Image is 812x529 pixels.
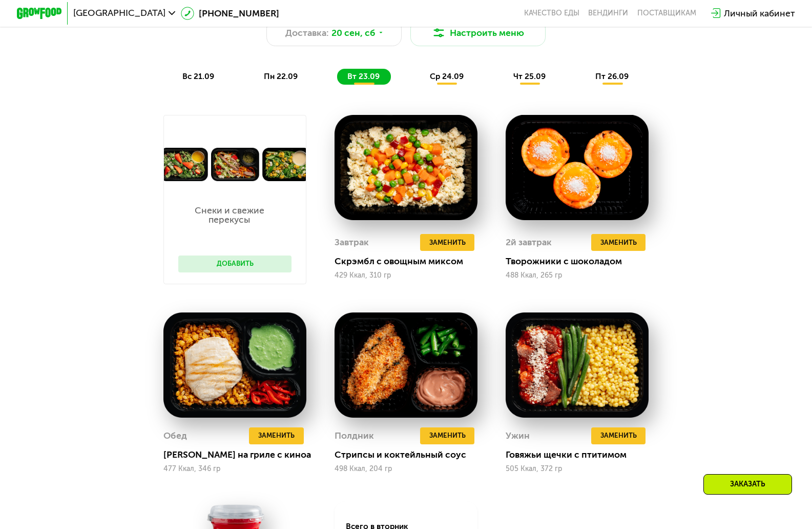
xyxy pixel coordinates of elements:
a: [PHONE_NUMBER] [181,7,279,20]
button: Заменить [591,427,646,444]
button: Заменить [249,427,303,444]
a: Вендинги [588,9,628,18]
span: ср 24.09 [430,72,464,81]
div: Полдник [335,427,374,444]
span: чт 25.09 [513,72,546,81]
div: Завтрак [335,234,369,251]
span: Заменить [600,237,637,248]
div: 477 Ккал, 346 гр [163,465,306,473]
div: 2й завтрак [506,234,552,251]
span: Заменить [258,430,295,441]
button: Настроить меню [410,19,546,47]
div: 488 Ккал, 265 гр [506,271,649,280]
a: Качество еды [524,9,579,18]
p: Снеки и свежие перекусы [178,206,280,224]
div: [PERSON_NAME] на гриле с киноа [163,449,315,460]
span: Заменить [600,430,637,441]
span: Заменить [429,237,466,248]
button: Заменить [420,234,474,251]
div: 498 Ккал, 204 гр [335,465,477,473]
span: вс 21.09 [182,72,214,81]
span: пт 26.09 [595,72,629,81]
div: Ужин [506,427,530,444]
div: Заказать [703,474,792,495]
span: [GEOGRAPHIC_DATA] [73,9,165,18]
div: Личный кабинет [724,7,795,20]
div: 505 Ккал, 372 гр [506,465,649,473]
span: вт 23.09 [347,72,380,81]
div: поставщикам [637,9,696,18]
div: Стрипсы и коктейльный соус [335,449,486,460]
span: Доставка: [285,26,329,40]
button: Заменить [420,427,474,444]
div: Обед [163,427,187,444]
span: пн 22.09 [264,72,298,81]
div: Творожники с шоколадом [506,256,657,267]
button: Добавить [178,256,292,272]
div: Говяжьи щечки с птитимом [506,449,657,460]
span: 20 сен, сб [331,26,376,40]
div: Скрэмбл с овощным миксом [335,256,486,267]
div: 429 Ккал, 310 гр [335,271,477,280]
button: Заменить [591,234,646,251]
span: Заменить [429,430,466,441]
